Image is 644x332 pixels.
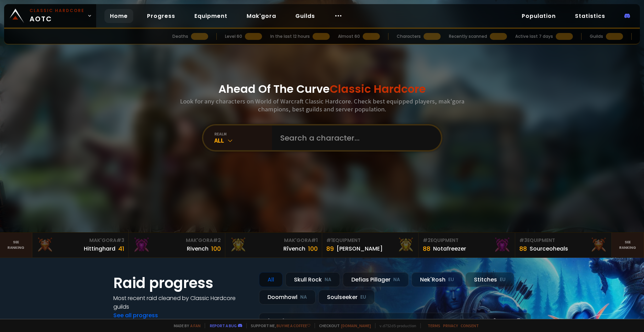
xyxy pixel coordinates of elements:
div: 41 [118,244,124,253]
div: Nek'Rosh [411,272,463,287]
div: 88 [423,244,430,253]
div: Rîvench [283,244,305,253]
div: Equipment [519,237,607,244]
div: Defias Pillager [343,272,409,287]
small: EU [500,276,506,283]
a: #3Equipment88Sourceoheals [515,233,612,257]
span: # 2 [423,237,431,244]
h4: Most recent raid cleaned by Classic Hardcore guilds [113,294,251,311]
a: [DOMAIN_NAME] [341,323,371,328]
small: Classic Hardcore [30,8,84,14]
a: Guilds [290,9,320,23]
span: Made by [170,323,201,328]
div: Sourceoheals [530,244,568,253]
div: Stitches [465,272,514,287]
h3: Look for any characters on World of Warcraft Classic Hardcore. Check best equipped players, mak'g... [177,97,467,113]
span: Classic Hardcore [330,81,426,97]
div: Hittinghard [84,244,115,253]
div: All [214,136,272,144]
a: Privacy [443,323,458,328]
div: 100 [211,244,221,253]
div: Doomhowl [259,290,316,305]
div: Mak'Gora [133,237,221,244]
a: Classic HardcoreAOTC [4,4,96,27]
div: Recently scanned [449,33,487,40]
div: Characters [397,33,421,40]
a: See all progress [113,311,158,319]
a: Mak'gora [241,9,282,23]
a: Terms [428,323,440,328]
a: Report a bug [210,323,237,328]
span: AOTC [30,8,84,24]
div: Almost 60 [338,33,360,40]
a: Statistics [569,9,611,23]
div: [PERSON_NAME] [337,244,383,253]
div: Guilds [590,33,603,40]
div: Notafreezer [433,244,466,253]
span: # 2 [213,237,221,244]
div: Equipment [423,237,511,244]
a: Mak'Gora#1Rîvench100 [225,233,322,257]
span: # 3 [519,237,527,244]
a: Consent [461,323,479,328]
a: Mak'Gora#3Hittinghard41 [32,233,129,257]
a: [DATE]zgpetri on godDefias Pillager8 /90 [259,313,531,331]
div: In the last 12 hours [270,33,310,40]
a: Buy me a coffee [276,323,310,328]
div: Active last 7 days [515,33,553,40]
div: Mak'Gora [36,237,124,244]
div: 88 [519,244,527,253]
a: a fan [190,323,201,328]
a: Progress [142,9,181,23]
small: NA [325,276,331,283]
span: # 1 [326,237,333,244]
div: Mak'Gora [229,237,317,244]
div: Rivench [187,244,208,253]
div: Skull Rock [285,272,340,287]
input: Search a character... [276,125,433,150]
a: Mak'Gora#2Rivench100 [129,233,225,257]
div: realm [214,131,272,136]
span: Support me, [246,323,310,328]
div: All [259,272,283,287]
small: EU [360,294,366,301]
span: Checkout [315,323,371,328]
small: NA [393,276,400,283]
small: EU [448,276,454,283]
small: NA [300,294,307,301]
span: v. d752d5 - production [375,323,416,328]
div: Soulseeker [318,290,375,305]
div: 100 [308,244,318,253]
a: Home [104,9,133,23]
div: Equipment [326,237,414,244]
span: # 3 [116,237,124,244]
div: Level 60 [225,33,242,40]
a: Population [516,9,561,23]
h1: Ahead Of The Curve [218,81,426,97]
a: Equipment [189,9,233,23]
div: Deaths [172,33,188,40]
span: # 1 [311,237,318,244]
div: 89 [326,244,334,253]
h1: Raid progress [113,272,251,294]
a: #2Equipment88Notafreezer [419,233,515,257]
a: #1Equipment89[PERSON_NAME] [322,233,419,257]
a: Seeranking [612,233,644,257]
